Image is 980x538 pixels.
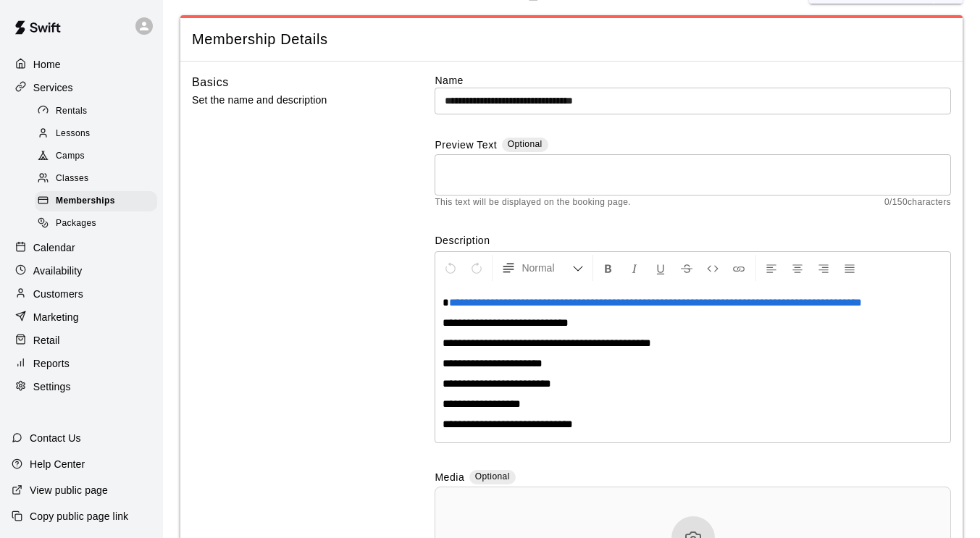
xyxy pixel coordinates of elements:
[35,146,163,168] a: Camps
[837,255,862,281] button: Justify Align
[35,124,157,144] div: Lessons
[33,356,70,371] p: Reports
[622,255,647,281] button: Format Italics
[192,73,229,92] h6: Basics
[56,149,85,164] span: Camps
[192,91,389,109] p: Set the name and description
[12,54,151,75] a: Home
[30,431,81,445] p: Contact Us
[648,255,673,281] button: Format Underline
[33,287,83,301] p: Customers
[495,255,590,281] button: Formatting Options
[12,353,151,374] a: Reports
[56,104,88,119] span: Rentals
[12,306,151,328] a: Marketing
[35,146,157,167] div: Camps
[56,172,88,186] span: Classes
[508,139,543,149] span: Optional
[56,217,96,231] span: Packages
[192,30,951,49] span: Membership Details
[435,470,464,487] label: Media
[35,101,157,122] div: Rentals
[759,255,784,281] button: Left Align
[12,283,151,305] a: Customers
[464,255,489,281] button: Redo
[726,255,751,281] button: Insert Link
[35,169,157,189] div: Classes
[674,255,699,281] button: Format Strikethrough
[35,122,163,145] a: Lessons
[35,191,157,211] div: Memberships
[12,77,151,98] a: Services
[56,127,91,141] span: Lessons
[700,255,725,281] button: Insert Code
[35,214,157,234] div: Packages
[12,260,151,282] a: Availability
[596,255,621,281] button: Format Bold
[35,168,163,190] a: Classes
[33,240,75,255] p: Calendar
[12,329,151,351] a: Retail
[435,233,951,248] label: Description
[33,57,61,72] p: Home
[35,190,163,213] a: Memberships
[35,100,163,122] a: Rentals
[12,237,151,259] a: Calendar
[30,509,128,524] p: Copy public page link
[811,255,836,281] button: Right Align
[435,138,497,154] label: Preview Text
[56,194,115,209] span: Memberships
[33,379,71,394] p: Settings
[12,376,151,398] a: Settings
[30,483,108,497] p: View public page
[522,261,572,275] span: Normal
[785,255,810,281] button: Center Align
[435,73,951,88] label: Name
[33,264,83,278] p: Availability
[33,80,73,95] p: Services
[435,196,631,210] span: This text will be displayed on the booking page.
[30,457,85,471] p: Help Center
[475,471,510,482] span: Optional
[35,213,163,235] a: Packages
[438,255,463,281] button: Undo
[33,333,60,348] p: Retail
[884,196,951,210] span: 0 / 150 characters
[33,310,79,324] p: Marketing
